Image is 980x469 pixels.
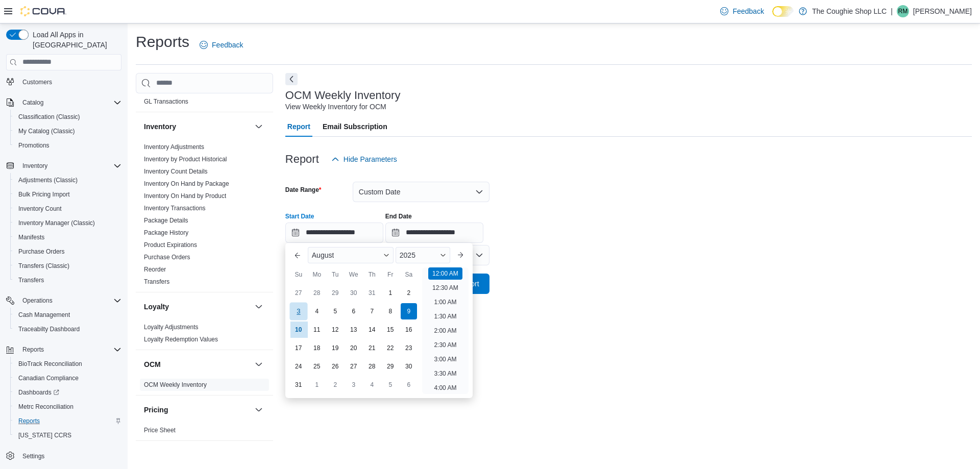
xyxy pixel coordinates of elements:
div: day-21 [364,340,380,356]
div: day-16 [401,322,417,338]
div: day-30 [401,358,417,375]
span: Reports [18,417,40,425]
button: Bulk Pricing Import [10,187,126,202]
span: My Catalog (Classic) [14,125,121,137]
div: day-1 [309,377,325,393]
a: Loyalty Redemption Values [144,336,218,343]
div: Button. Open the month selector. August is currently selected. [308,247,394,263]
button: Cash Management [10,308,126,322]
span: Email Subscription [323,116,387,137]
span: Traceabilty Dashboard [14,323,121,335]
button: Purchase Orders [10,244,126,259]
a: Cash Management [14,309,74,321]
div: day-7 [364,303,380,319]
button: Reports [2,342,126,357]
span: Loyalty Redemption Values [144,335,218,343]
span: Reports [22,345,44,354]
p: [PERSON_NAME] [913,5,972,17]
button: Traceabilty Dashboard [10,322,126,336]
div: day-20 [346,340,362,356]
h3: Loyalty [144,302,169,312]
button: Operations [2,293,126,308]
span: OCM Weekly Inventory [144,381,207,389]
div: View Weekly Inventory for OCM [285,102,386,112]
a: Manifests [14,231,48,243]
div: Button. Open the year selector. 2025 is currently selected. [396,247,450,263]
div: day-3 [289,302,307,320]
label: End Date [385,212,412,220]
span: Adjustments (Classic) [18,176,78,184]
div: day-28 [364,358,380,375]
span: Traceabilty Dashboard [18,325,80,333]
div: day-3 [346,377,362,393]
span: BioTrack Reconciliation [18,360,82,368]
div: day-13 [346,322,362,338]
div: day-29 [327,285,344,301]
span: Classification (Classic) [18,113,80,121]
div: Sa [401,266,417,283]
a: Inventory Manager (Classic) [14,217,99,229]
span: Inventory [18,160,121,172]
span: Cash Management [18,311,70,319]
li: 4:00 AM [430,382,460,394]
span: Inventory Count [14,203,121,215]
span: Promotions [18,141,50,150]
span: RM [898,5,908,17]
button: Classification (Classic) [10,110,126,124]
a: Settings [18,450,48,462]
div: day-31 [364,285,380,301]
span: Price Sheet [144,426,176,434]
span: Manifests [18,233,44,241]
a: Reports [14,415,44,427]
button: Catalog [2,95,126,110]
span: BioTrack Reconciliation [14,358,121,370]
span: Feedback [212,40,243,50]
span: GL Transactions [144,97,188,106]
span: Load All Apps in [GEOGRAPHIC_DATA] [29,30,121,50]
span: Bulk Pricing Import [14,188,121,201]
h1: Reports [136,32,189,52]
h3: OCM Weekly Inventory [285,89,401,102]
img: Cova [20,6,66,16]
a: Product Expirations [144,241,197,249]
button: Settings [2,449,126,463]
span: Purchase Orders [14,245,121,258]
div: day-12 [327,322,344,338]
a: Dashboards [14,386,63,399]
button: Inventory [144,121,251,132]
a: Inventory On Hand by Package [144,180,229,187]
div: day-8 [382,303,399,319]
span: Metrc Reconciliation [18,403,73,411]
li: 1:30 AM [430,310,460,323]
button: Manifests [10,230,126,244]
div: Tu [327,266,344,283]
a: Traceabilty Dashboard [14,323,84,335]
ul: Time [422,267,469,394]
span: August [312,251,334,259]
span: Dark Mode [772,17,773,17]
span: Inventory Transactions [144,204,206,212]
div: day-27 [346,358,362,375]
div: day-31 [290,377,307,393]
span: Inventory Manager (Classic) [14,217,121,229]
button: Catalog [18,96,47,109]
a: Inventory Adjustments [144,143,204,151]
li: 3:00 AM [430,353,460,365]
div: We [346,266,362,283]
span: Transfers [18,276,44,284]
span: Inventory On Hand by Product [144,192,226,200]
span: Dashboards [18,388,59,397]
span: Inventory by Product Historical [144,155,227,163]
label: Date Range [285,186,322,194]
input: Dark Mode [772,6,794,17]
button: Inventory [253,120,265,133]
span: Transfers [144,278,169,286]
button: Transfers (Classic) [10,259,126,273]
span: Cash Management [14,309,121,321]
span: Catalog [18,96,121,109]
button: Inventory Manager (Classic) [10,216,126,230]
div: day-9 [401,303,417,319]
a: Adjustments (Classic) [14,174,82,186]
a: BioTrack Reconciliation [14,358,86,370]
span: Feedback [732,6,764,16]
